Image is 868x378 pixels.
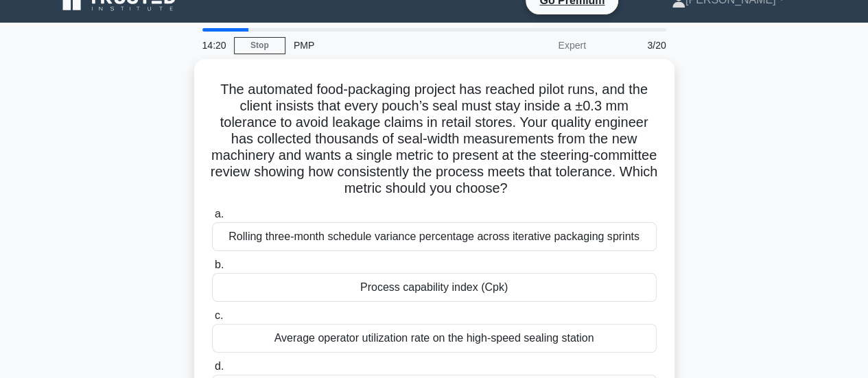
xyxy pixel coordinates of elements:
[215,259,224,270] span: b.
[474,32,594,59] div: Expert
[215,309,223,321] span: c.
[215,208,224,220] span: a.
[194,32,234,59] div: 14:20
[212,222,657,251] div: Rolling three-month schedule variance percentage across iterative packaging sprints
[212,273,657,302] div: Process capability index (Cpk)
[285,32,474,59] div: PMP
[215,360,224,372] span: d.
[594,32,675,59] div: 3/20
[211,81,658,198] h5: The automated food-packaging project has reached pilot runs, and the client insists that every po...
[212,324,657,353] div: Average operator utilization rate on the high-speed sealing station
[234,37,285,54] a: Stop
